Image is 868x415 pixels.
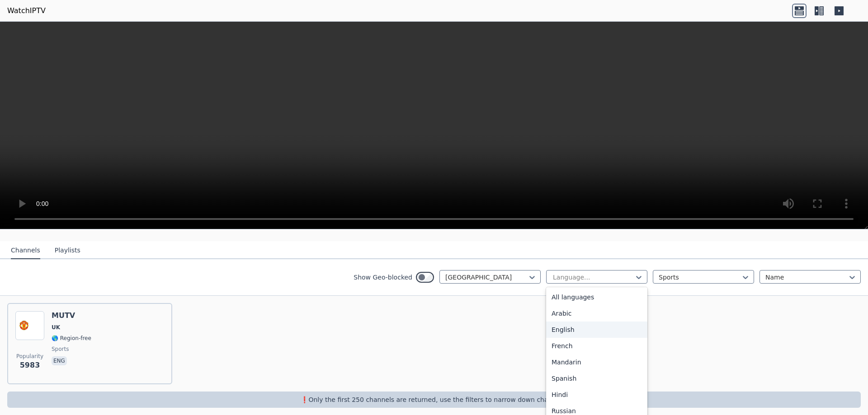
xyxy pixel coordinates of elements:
div: Spanish [546,370,647,387]
span: sports [52,345,69,353]
span: 5983 [20,360,40,371]
div: English [546,322,647,338]
span: Popularity [16,353,43,360]
div: Hindi [546,387,647,403]
a: WatchIPTV [7,5,46,16]
p: eng [52,356,67,365]
span: 🌎 Region-free [52,335,91,342]
div: Arabic [546,305,647,322]
p: ❗️Only the first 250 channels are returned, use the filters to narrow down channels. [11,395,857,404]
h6: MUTV [52,311,91,320]
div: All languages [546,289,647,305]
label: Show Geo-blocked [354,273,412,282]
div: Mandarin [546,354,647,370]
div: French [546,338,647,354]
img: MUTV [15,311,44,340]
button: Playlists [55,242,80,259]
span: UK [52,324,60,331]
button: Channels [11,242,40,259]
